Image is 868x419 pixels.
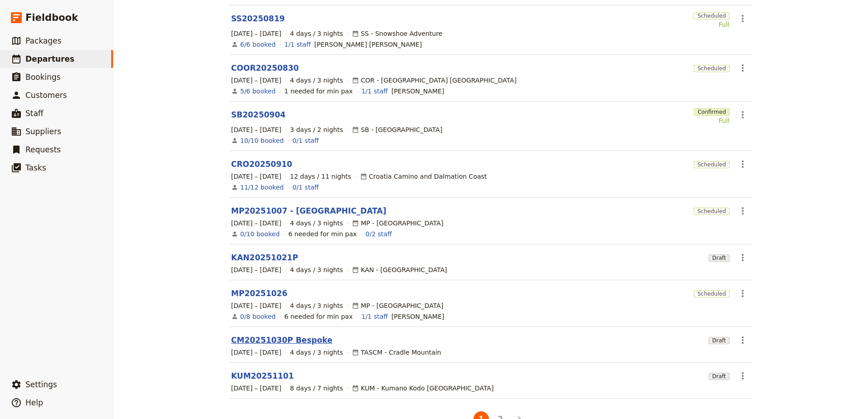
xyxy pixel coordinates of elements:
span: Staff [25,109,44,118]
span: Scheduled [694,12,730,19]
span: [DATE] – [DATE] [231,348,281,357]
span: Suppliers [25,127,61,136]
div: TASCM - Cradle Mountain [352,348,441,357]
span: Customers [25,91,67,100]
a: MP20251007 - [GEOGRAPHIC_DATA] [231,205,386,216]
span: 4 days / 3 nights [290,76,343,85]
div: 6 needed for min pax [284,312,353,321]
span: Draft [709,337,730,344]
span: Draft [709,254,730,262]
a: View the bookings for this departure [240,87,276,96]
a: 0/1 staff [292,136,319,145]
span: Bookings [25,73,60,82]
span: Help [25,398,43,407]
a: KAN20251021P [231,252,298,263]
span: 4 days / 3 nights [290,265,343,274]
a: COOR20250830 [231,63,299,73]
button: Actions [735,203,750,219]
span: Scheduled [694,290,730,297]
div: 1 needed for min pax [284,87,353,96]
span: Requests [25,145,61,154]
div: MP - [GEOGRAPHIC_DATA] [352,219,444,228]
a: 1/1 staff [361,87,388,96]
button: Actions [735,368,750,384]
a: 1/1 staff [361,312,388,321]
span: 4 days / 3 nights [290,348,343,357]
button: Actions [735,11,750,26]
a: SS20250819 [231,13,285,24]
a: MP20251026 [231,288,287,299]
span: [DATE] – [DATE] [231,301,281,310]
span: Scheduled [694,65,730,72]
a: 1/1 staff [284,40,311,49]
span: Lisa Marshall [391,87,444,96]
a: 0/1 staff [292,183,319,192]
span: [DATE] – [DATE] [231,265,281,274]
button: Actions [735,107,750,122]
span: [DATE] – [DATE] [231,125,281,134]
span: Packages [25,36,61,45]
button: Actions [735,60,750,76]
span: Settings [25,380,57,389]
span: Melinda Russell [391,312,444,321]
button: Actions [735,250,750,265]
span: [DATE] – [DATE] [231,172,281,181]
div: 6 needed for min pax [288,229,357,239]
span: Scheduled [694,161,730,168]
div: KUM - Kumano Kodo [GEOGRAPHIC_DATA] [352,384,494,393]
a: CM20251030P Bespoke [231,335,332,346]
span: Confirmed [694,108,730,116]
a: SB20250904 [231,109,286,120]
span: 4 days / 3 nights [290,29,343,38]
div: SS - Snowshoe Adventure [352,29,443,38]
div: COR - [GEOGRAPHIC_DATA] [GEOGRAPHIC_DATA] [352,76,517,85]
span: Tasks [25,163,46,172]
span: 12 days / 11 nights [290,172,351,181]
div: MP - [GEOGRAPHIC_DATA] [352,301,444,310]
div: Full [694,20,730,29]
a: CRO20250910 [231,159,292,170]
div: KAN - [GEOGRAPHIC_DATA] [352,265,447,274]
button: Actions [735,286,750,301]
span: Scheduled [694,208,730,215]
a: View the bookings for this departure [240,229,280,239]
div: Croatia Camino and Dalmation Coast [360,172,487,181]
span: Frith Hudson Graham [314,40,422,49]
span: 4 days / 3 nights [290,219,343,228]
span: Departures [25,54,74,63]
span: Fieldbook [25,11,78,24]
span: 3 days / 2 nights [290,125,343,134]
a: KUM20251101 [231,370,294,381]
a: View the bookings for this departure [240,136,284,145]
a: View the bookings for this departure [240,40,276,49]
a: View the bookings for this departure [240,312,276,321]
span: [DATE] – [DATE] [231,384,281,393]
a: 0/2 staff [365,229,392,239]
span: [DATE] – [DATE] [231,219,281,228]
button: Actions [735,156,750,172]
span: Draft [709,373,730,380]
span: [DATE] – [DATE] [231,29,281,38]
div: Full [694,116,730,125]
span: 4 days / 3 nights [290,301,343,310]
span: 8 days / 7 nights [290,384,343,393]
a: View the bookings for this departure [240,183,284,192]
div: SB - [GEOGRAPHIC_DATA] [352,125,443,134]
span: [DATE] – [DATE] [231,76,281,85]
button: Actions [735,332,750,348]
